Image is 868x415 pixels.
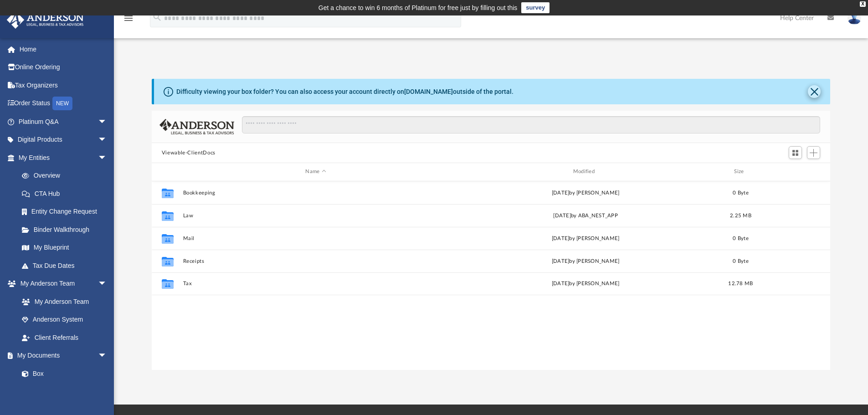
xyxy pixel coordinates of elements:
a: My Documentsarrow_drop_down [6,347,116,365]
span: arrow_drop_down [98,113,116,131]
button: Switch to Grid View [789,146,802,159]
a: menu [123,17,134,24]
button: Tax [183,281,448,287]
a: Overview [13,167,121,185]
input: Search files and folders [242,116,820,133]
span: 12.78 MB [728,281,753,286]
div: Get a chance to win 6 months of Platinum for free just by filling out this [318,2,518,13]
button: Add [807,146,821,159]
button: Law [183,213,448,219]
a: Platinum Q&Aarrow_drop_down [6,113,121,131]
span: 0 Byte [733,236,749,241]
a: My Anderson Teamarrow_drop_down [6,275,116,293]
span: arrow_drop_down [98,131,116,149]
a: Digital Productsarrow_drop_down [6,131,121,149]
i: search [152,12,162,22]
button: Close [808,85,821,98]
span: 0 Byte [733,190,749,195]
i: menu [123,13,134,24]
span: 2.25 MB [730,213,751,218]
a: Box [13,364,112,383]
a: Online Ordering [6,58,121,77]
a: [DOMAIN_NAME] [404,88,453,95]
a: My Entitiesarrow_drop_down [6,149,121,167]
div: [DATE] by [PERSON_NAME] [452,189,718,197]
div: Modified [452,168,719,176]
button: Bookkeeping [183,190,448,196]
span: arrow_drop_down [98,347,116,365]
div: NEW [52,97,72,110]
a: My Blueprint [13,239,116,257]
a: Home [6,40,121,58]
div: id [763,168,827,176]
div: grid [152,181,831,370]
a: My Anderson Team [13,292,112,311]
a: survey [521,2,550,13]
div: Difficulty viewing your box folder? You can also access your account directly on outside of the p... [176,87,514,97]
span: arrow_drop_down [98,149,116,167]
div: id [156,168,179,176]
div: Name [182,168,448,176]
a: Entity Change Request [13,203,121,221]
button: Receipts [183,258,448,264]
a: Binder Walkthrough [13,220,121,239]
button: Viewable-ClientDocs [162,149,216,157]
div: close [860,1,866,7]
a: CTA Hub [13,184,121,203]
div: [DATE] by ABA_NEST_APP [452,211,718,220]
img: User Pic [847,11,861,25]
a: Meeting Minutes [13,383,116,401]
div: [DATE] by [PERSON_NAME] [452,280,718,288]
a: Order StatusNEW [6,94,121,113]
div: [DATE] by [PERSON_NAME] [452,234,718,242]
div: [DATE] by [PERSON_NAME] [452,257,718,265]
span: 0 Byte [733,258,749,263]
img: Anderson Advisors Platinum Portal [4,11,87,29]
a: Tax Organizers [6,76,121,94]
a: Anderson System [13,311,116,329]
a: Tax Due Dates [13,256,121,275]
a: Client Referrals [13,328,116,347]
span: arrow_drop_down [98,275,116,293]
button: Mail [183,236,448,241]
div: Size [722,168,759,176]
